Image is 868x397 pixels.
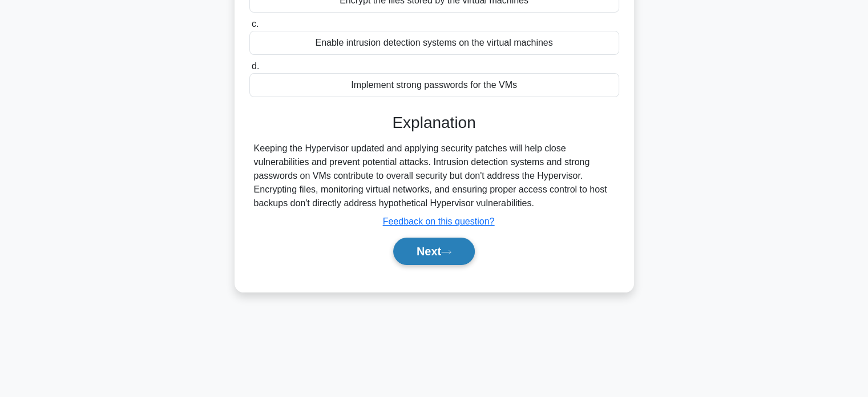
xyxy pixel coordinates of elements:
[249,73,619,97] div: Implement strong passwords for the VMs
[256,113,612,133] h3: Explanation
[252,19,259,29] span: c.
[254,142,615,210] div: Keeping the Hypervisor updated and applying security patches will help close vulnerabilities and ...
[393,238,475,265] button: Next
[383,216,495,226] a: Feedback on this question?
[252,61,259,71] span: d.
[249,31,619,55] div: Enable intrusion detection systems on the virtual machines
